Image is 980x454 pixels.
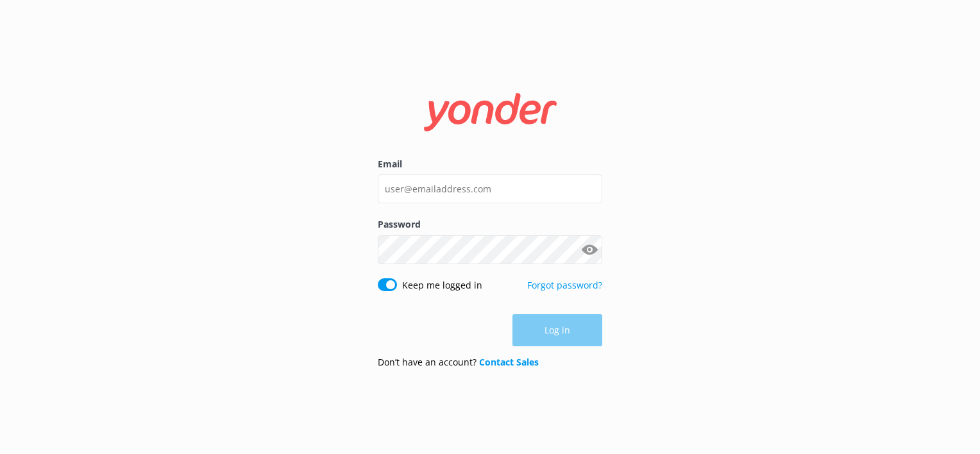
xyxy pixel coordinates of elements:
[378,174,602,203] input: user@emailaddress.com
[527,279,602,291] a: Forgot password?
[479,356,539,368] a: Contact Sales
[577,237,602,262] button: Show password
[378,157,602,171] label: Email
[402,278,482,292] label: Keep me logged in
[378,355,539,369] p: Don’t have an account?
[378,217,602,231] label: Password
